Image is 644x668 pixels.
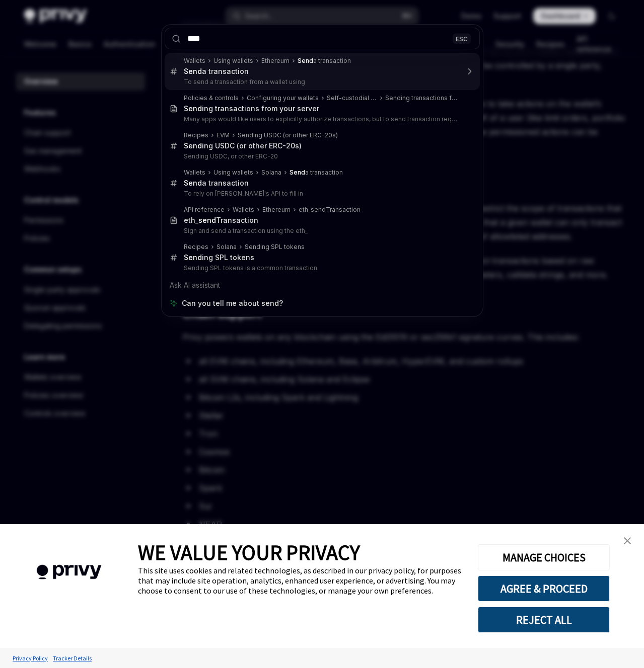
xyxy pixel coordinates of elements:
[198,216,216,224] b: send
[478,544,610,570] button: MANAGE CHOICES
[184,169,205,177] div: Wallets
[262,206,291,214] div: Ethereum
[327,94,378,102] div: Self-custodial user wallets
[184,141,302,150] div: ing USDC (or other ERC-20s)
[184,179,249,188] div: a transaction
[184,190,459,198] p: To rely on [PERSON_NAME]'s API to fill in
[261,57,290,65] div: Ethereum
[213,169,253,177] div: Using wallets
[184,67,249,76] div: a transaction
[247,94,319,102] div: Configuring your wallets
[298,57,351,65] div: a transaction
[15,550,123,594] img: company logo
[184,67,202,75] b: Send
[478,607,610,633] button: REJECT ALL
[50,649,94,667] a: Tracker Details
[298,57,313,64] b: Send
[184,243,208,251] div: Recipes
[182,298,283,308] span: Can you tell me about send?
[184,131,208,139] div: Recipes
[184,206,225,214] div: API reference
[624,537,631,544] img: close banner
[245,243,305,251] div: Sending SPL tokens
[184,78,459,86] p: To send a transaction from a wallet using
[184,253,202,262] b: Send
[233,206,254,214] div: Wallets
[290,169,305,176] b: Send
[138,565,463,596] div: This site uses cookies and related technologies, as described in our privacy policy, for purposes...
[290,169,343,177] div: a transaction
[184,104,202,113] b: Send
[617,531,637,551] a: close banner
[184,152,459,160] p: Sending USDC, or other ERC-20
[453,33,471,44] div: ESC
[217,243,237,251] div: Solana
[184,94,239,102] div: Policies & controls
[165,276,480,294] div: Ask AI assistant
[478,575,610,602] button: AGREE & PROCEED
[10,649,50,667] a: Privacy Policy
[184,253,254,262] div: ing SPL tokens
[184,216,258,225] div: eth_ Transaction
[238,131,338,139] div: Sending USDC (or other ERC-20s)
[217,131,230,139] div: EVM
[213,57,253,65] div: Using wallets
[261,169,281,177] div: Solana
[184,141,202,150] b: Send
[184,264,459,272] p: Sending SPL tokens is a common transaction
[385,94,458,102] div: Sending transactions from your server
[184,227,459,235] p: Sign and send a transaction using the eth_
[138,539,360,565] span: WE VALUE YOUR PRIVACY
[299,206,361,214] div: eth_sendTransaction
[184,115,459,123] p: Many apps would like users to explicitly authorize transactions, but to send transaction requests f
[184,57,205,65] div: Wallets
[184,104,319,113] div: ing transactions from your server
[184,179,202,187] b: Send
